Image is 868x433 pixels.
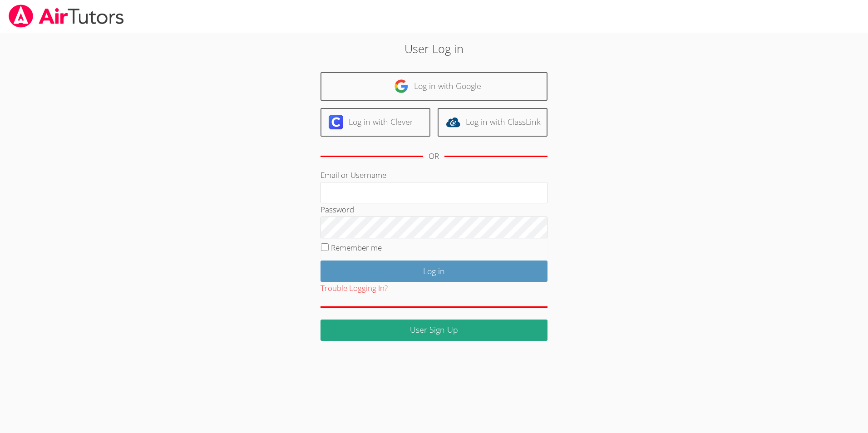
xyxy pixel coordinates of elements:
img: google-logo-50288ca7cdecda66e5e0955fdab243c47b7ad437acaf1139b6f446037453330a.svg [394,79,409,93]
button: Trouble Logging In? [321,282,388,295]
label: Password [321,204,354,215]
a: Log in with ClassLink [438,108,547,137]
label: Remember me [331,242,382,253]
label: Email or Username [321,170,386,180]
img: classlink-logo-d6bb404cc1216ec64c9a2012d9dc4662098be43eaf13dc465df04b49fa7ab582.svg [446,115,460,129]
input: Log in [321,261,547,282]
h2: User Log in [200,40,668,57]
img: airtutors_banner-c4298cdbf04f3fff15de1276eac7730deb9818008684d7c2e4769d2f7ddbe033.png [8,5,125,28]
a: User Sign Up [321,320,547,341]
img: clever-logo-6eab21bc6e7a338710f1a6ff85c0baf02591cd810cc4098c63d3a4b26e2feb20.svg [329,115,343,129]
a: Log in with Google [321,72,547,101]
div: OR [429,150,439,163]
a: Log in with Clever [321,108,430,137]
